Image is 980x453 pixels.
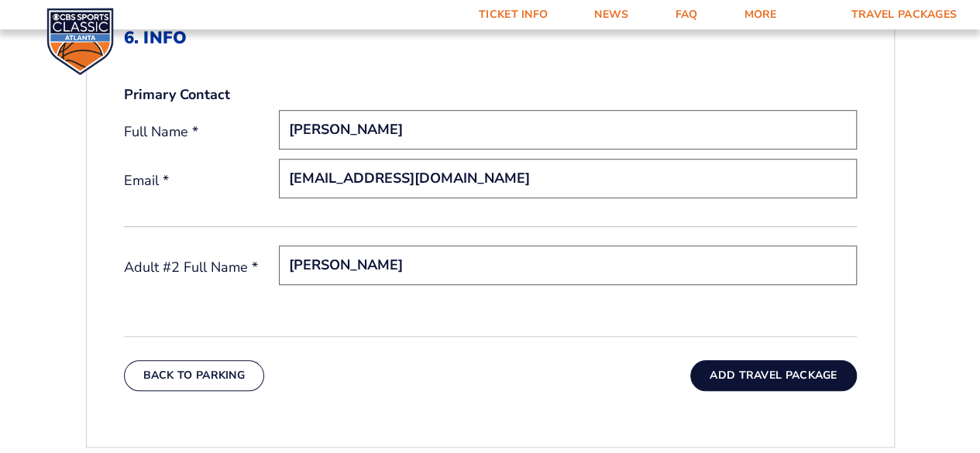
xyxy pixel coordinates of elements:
button: Back To Parking [124,360,265,391]
label: Full Name * [124,122,279,142]
label: Email * [124,171,279,190]
strong: Primary Contact [124,85,230,105]
h2: 6. Info [124,28,857,48]
img: CBS Sports Classic [46,8,114,75]
button: Add Travel Package [690,360,856,391]
label: Adult #2 Full Name * [124,258,279,277]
